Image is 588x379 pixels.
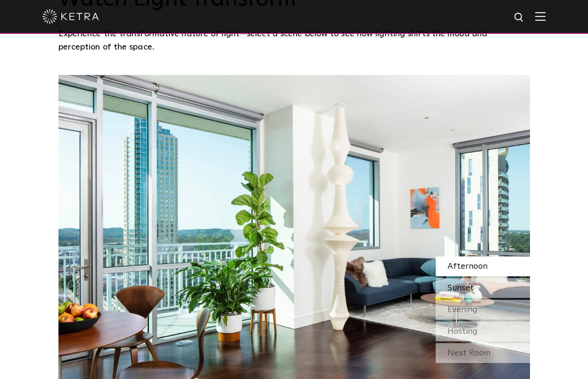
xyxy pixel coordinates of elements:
img: search icon [513,12,525,24]
div: Next Room [436,343,530,363]
span: Hosting [447,327,478,336]
p: Experience the transformative nature of light—select a scene below to see how lighting shifts the... [58,27,525,54]
span: Afternoon [447,262,488,271]
span: Evening [447,305,478,314]
img: Hamburger%20Nav.svg [535,12,546,21]
span: Sunset [447,284,474,292]
img: ketra-logo-2019-white [42,9,99,24]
